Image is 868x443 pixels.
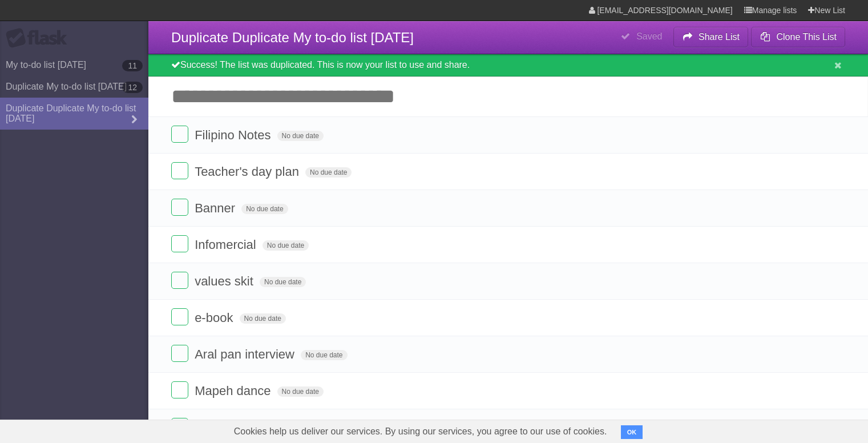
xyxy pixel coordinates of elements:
[636,31,662,41] b: Saved
[171,418,188,435] label: Done
[171,30,414,45] span: Duplicate Duplicate My to-do list [DATE]
[263,240,309,251] span: No due date
[195,347,297,361] span: Aral pan interview
[171,235,188,252] label: Done
[195,311,236,325] span: e-book
[122,60,143,71] b: 11
[195,274,256,288] span: values skit
[6,28,74,49] div: Flask
[171,272,188,289] label: Done
[305,167,352,178] span: No due date
[301,350,347,360] span: No due date
[260,277,306,287] span: No due date
[122,82,143,93] b: 12
[171,162,188,179] label: Done
[240,313,286,324] span: No due date
[171,126,188,143] label: Done
[195,128,273,142] span: Filipino Notes
[171,308,188,325] label: Done
[673,27,749,47] button: Share List
[195,201,238,215] span: Banner
[241,204,288,214] span: No due date
[195,237,259,252] span: Infomercial
[621,425,643,439] button: OK
[223,420,619,443] span: Cookies help us deliver our services. By using our services, you agree to our use of cookies.
[776,32,837,42] b: Clone This List
[195,384,273,398] span: Mapeh dance
[148,54,868,76] div: Success! The list was duplicated. This is now your list to use and share.
[277,131,324,141] span: No due date
[751,27,845,47] button: Clone This List
[195,164,302,179] span: Teacher's day plan
[171,199,188,216] label: Done
[171,345,188,362] label: Done
[699,32,740,42] b: Share List
[171,381,188,398] label: Done
[277,386,324,397] span: No due date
